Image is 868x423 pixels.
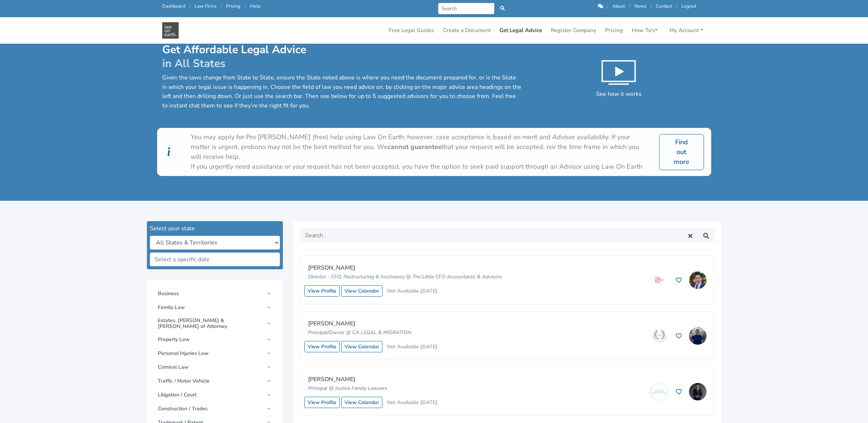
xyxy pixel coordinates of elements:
[666,23,706,38] a: My Account
[388,142,442,151] b: cannot guarantee
[602,23,626,38] a: Pricing
[158,291,264,297] span: Business
[158,406,264,412] span: Construction / Trades
[676,3,677,9] span: /
[221,3,222,9] span: /
[386,23,437,38] a: Free Legal Guides
[689,271,707,289] img: Adam Thorpe
[154,402,276,415] a: Construction / Trades
[189,3,191,9] span: /
[650,383,669,401] img: Justice Family Lawyers
[154,375,276,388] a: Traffic / Motor Vehicle
[250,3,260,9] a: Help
[158,364,264,370] span: Criminal Law
[154,333,276,346] a: Property Law
[154,388,276,402] a: Litigation / Court
[689,383,707,400] img: Hayder Shkara
[308,384,436,392] p: Principal @ Justice Family Lawyers
[341,397,382,408] a: View Calendar
[650,3,652,9] span: /
[659,134,704,170] a: Find out more
[384,397,441,408] button: Not Available [DATE]
[308,319,436,329] p: [PERSON_NAME]
[650,327,669,345] img: CA LEGAL & MIGRATION
[154,301,276,314] a: Family Law
[308,329,436,337] p: Principal/Owner @ CA LEGAL & MIGRATION
[607,3,608,9] span: /
[650,271,669,289] img: The Little CFO Accountants & Advisors
[634,3,646,9] a: News
[195,3,217,9] a: Law Firms
[162,73,521,110] p: Given the laws change from State to State, ensure the State noted above is where you need the doc...
[497,23,545,38] a: Get Legal Advice
[656,3,672,9] a: Contact
[548,23,599,38] a: Register Company
[191,162,651,172] div: If you urgently need assistance or your request has not been accepted, you have the option to see...
[245,3,246,9] span: /
[689,327,707,345] img: Chioma Amaechi
[304,397,340,408] a: View Profile
[304,285,340,297] a: View Profile
[384,285,441,297] button: Not Available [DATE]
[158,305,264,310] span: Family Law
[154,315,276,332] a: Estates, [PERSON_NAME] & [PERSON_NAME] of Attorney
[629,3,630,9] span: /
[158,337,264,342] span: Property Law
[158,378,264,384] span: Traffic / Motor Vehicle
[162,43,521,70] h1: Get Affordable Legal Advice
[162,56,226,71] span: in All States
[341,341,382,352] a: View Calendar
[150,224,280,233] div: Select your state
[341,285,382,297] a: View Calendar
[154,287,276,300] a: Business
[587,47,650,107] button: See how it works
[438,3,495,14] input: Search
[158,392,264,398] span: Litigation / Court
[440,23,494,38] a: Create a Document
[162,3,185,9] a: Dashboard
[154,347,276,360] a: Personal Injuries Law
[154,361,276,374] a: Criminal Law
[308,273,502,281] p: Director - CFO, Restructuring & Insolvency @ The Little CFO Accountants & Advisors
[304,341,340,352] a: View Profile
[158,318,264,329] span: Estates, [PERSON_NAME] & [PERSON_NAME] of Attorney
[308,263,502,273] p: [PERSON_NAME]
[226,3,241,9] a: Pricing
[629,23,661,38] a: How To's
[596,90,642,98] span: See how it works
[162,22,179,39] img: Get Legal Advice in
[300,228,683,242] input: Search..
[150,252,280,266] input: Select a specific date
[681,3,696,9] a: Logout
[612,3,625,9] a: About
[308,375,436,384] p: [PERSON_NAME]
[384,341,441,352] button: Not Available [DATE]
[158,350,264,356] span: Personal Injuries Law
[191,132,651,162] div: You may apply for Pro [PERSON_NAME] (free) help using Law On Earth; however, case acceptance is b...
